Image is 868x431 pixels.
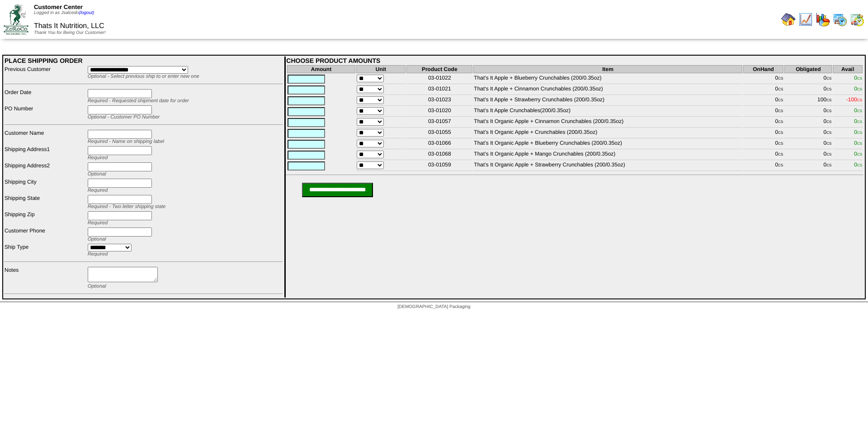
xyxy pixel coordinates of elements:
[833,12,847,27] img: calendarprod.gif
[473,150,742,160] td: That’s It Organic Apple + Mango Crunchables (200/0.35oz)
[34,22,104,30] span: Thats It Nutrition, LLC
[88,98,189,104] span: Required - Requested shipment date for order
[88,171,106,177] span: Optional
[4,227,86,242] td: Customer Phone
[778,152,783,156] span: CS
[4,211,86,226] td: Shipping Zip
[854,118,862,124] span: 0
[4,243,86,257] td: Ship Type
[88,251,108,257] span: Required
[743,118,784,128] td: 0
[88,284,106,289] span: Optional
[743,65,784,73] th: OnHand
[4,146,86,161] td: Shipping Address1
[784,128,832,138] td: 0
[406,107,472,117] td: 03-01020
[34,10,94,15] span: Logged in as Jsalcedo
[778,76,783,81] span: CS
[88,220,108,226] span: Required
[857,98,862,102] span: CS
[4,4,28,34] img: ZoRoCo_Logo(Green%26Foil)%20jpg.webp
[833,65,863,73] th: Avail
[826,131,831,135] span: CS
[826,109,831,113] span: CS
[784,150,832,160] td: 0
[826,142,831,146] span: CS
[857,87,862,91] span: CS
[854,85,862,92] span: 0
[88,114,160,120] span: Optional - Customer PO Number
[88,139,164,144] span: Required - Name on shipping label
[816,12,830,27] img: graph.gif
[473,128,742,138] td: That's It Organic Apple + Crunchables (200/0.35oz)
[826,76,831,81] span: CS
[784,161,832,171] td: 0
[4,66,86,80] td: Previous Customer
[473,161,742,171] td: That’s It Organic Apple + Strawberry Crunchables (200/0.35oz)
[473,107,742,117] td: That's It Apple Crunchables(200/0.35oz)
[854,161,862,168] span: 0
[4,178,86,194] td: Shipping City
[778,120,783,124] span: CS
[79,10,94,15] a: (logout)
[88,74,199,79] span: Optional - Select previous ship to or enter new one
[826,152,831,156] span: CS
[4,105,86,120] td: PO Number
[4,194,86,210] td: Shipping State
[778,98,783,102] span: CS
[743,85,784,95] td: 0
[857,76,862,81] span: CS
[743,96,784,106] td: 0
[4,89,86,104] td: Order Date
[857,120,862,124] span: CS
[397,304,470,309] span: [DEMOGRAPHIC_DATA] Packaging
[778,163,783,167] span: CS
[473,65,742,73] th: Item
[406,139,472,149] td: 03-01066
[287,65,355,73] th: Amount
[4,129,86,145] td: Customer Name
[857,142,862,146] span: CS
[88,204,166,209] span: Required - Two letter shipping state
[781,12,796,27] img: home.gif
[778,87,783,91] span: CS
[784,139,832,149] td: 0
[854,151,862,157] span: 0
[854,140,862,146] span: 0
[406,74,472,84] td: 03-01022
[743,128,784,138] td: 0
[784,74,832,84] td: 0
[857,152,862,156] span: CS
[473,74,742,84] td: That's It Apple + Blueberry Crunchables (200/0.35oz)
[406,65,472,73] th: Product Code
[850,12,864,27] img: calendarinout.gif
[784,107,832,117] td: 0
[286,57,863,64] div: CHOOSE PRODUCT AMOUNTS
[854,75,862,81] span: 0
[473,139,742,149] td: That’s It Organic Apple + Blueberry Crunchables (200/0.35oz)
[826,120,831,124] span: CS
[784,96,832,106] td: 100
[826,163,831,167] span: CS
[406,85,472,95] td: 03-01021
[34,4,83,10] span: Customer Center
[88,188,108,193] span: Required
[473,96,742,106] td: That's It Apple + Strawberry Crunchables (200/0.35oz)
[784,85,832,95] td: 0
[854,107,862,114] span: 0
[826,87,831,91] span: CS
[406,161,472,171] td: 03-01059
[826,98,831,102] span: CS
[88,155,108,161] span: Required
[778,109,783,113] span: CS
[4,266,86,289] td: Notes
[778,131,783,135] span: CS
[4,162,86,177] td: Shipping Address2
[406,96,472,106] td: 03-01023
[743,150,784,160] td: 0
[473,118,742,128] td: That's It Organic Apple + Cinnamon Crunchables (200/0.35oz)
[857,163,862,167] span: CS
[34,30,106,35] span: Thank You for Being Our Customer!
[743,107,784,117] td: 0
[406,150,472,160] td: 03-01068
